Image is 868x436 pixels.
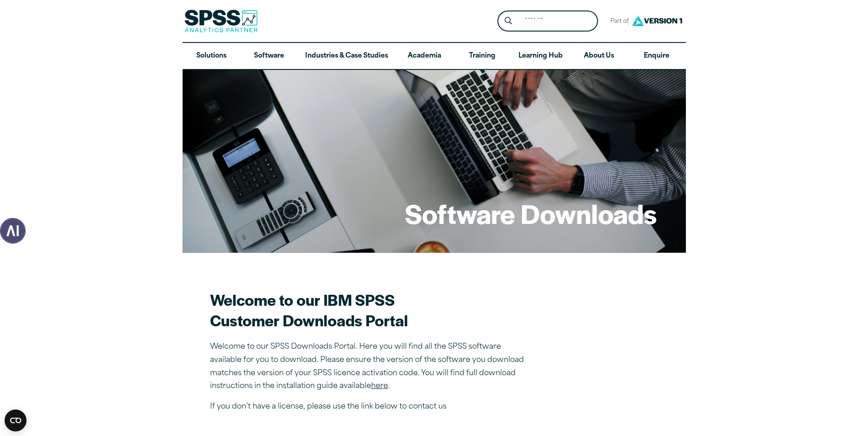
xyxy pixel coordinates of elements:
span: Part of [605,15,630,28]
a: Academia [395,43,453,69]
h1: Software Downloads [405,196,657,231]
button: Open CMP widget [5,409,27,431]
a: Solutions [183,43,240,69]
svg: Search magnifying glass icon [505,17,512,25]
a: About Us [570,43,628,69]
a: Training [453,43,511,69]
p: Welcome to our SPSS Downloads Portal. Here you will find all the SPSS software available for you ... [210,340,530,393]
button: Search magnifying glass icon [500,13,517,30]
p: If you don’t have a license, please use the link below to contact us [210,400,530,414]
img: SPSS Analytics Partner [184,10,258,32]
a: here [371,383,388,390]
a: Learning Hub [511,43,570,69]
a: Industries & Case Studies [298,43,395,69]
nav: Desktop version of site main menu [183,43,686,69]
a: Enquire [628,43,685,69]
h2: Welcome to our IBM SPSS Customer Downloads Portal [210,289,530,330]
form: Site Header Search Form [497,11,598,32]
img: Version1 Logo [630,12,685,29]
a: Software [240,43,298,69]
